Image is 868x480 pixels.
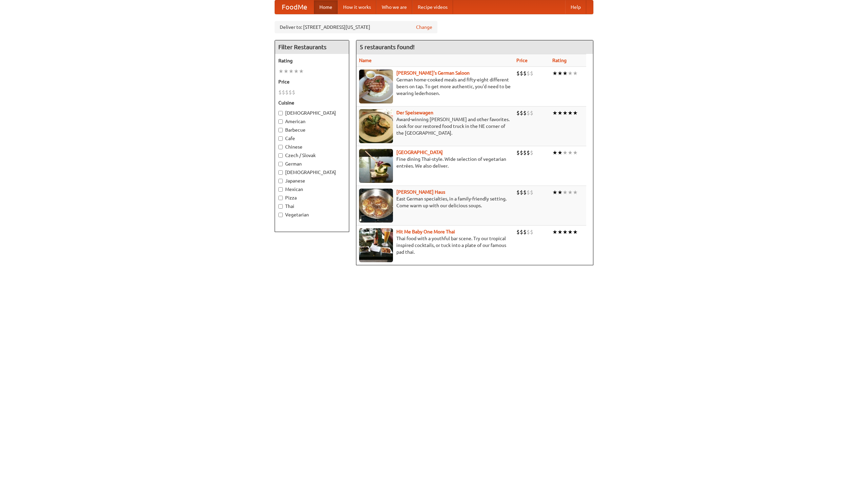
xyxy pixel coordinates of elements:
li: ★ [552,149,557,156]
li: ★ [557,109,563,117]
li: ★ [568,70,573,77]
h4: Filter Restaurants [275,40,349,54]
input: Japanese [278,179,283,183]
h5: Price [278,78,346,85]
li: $ [516,228,520,236]
li: $ [530,70,533,77]
li: $ [520,70,523,77]
input: Mexican [278,187,283,192]
input: Vegetarian [278,213,283,217]
li: ★ [568,149,573,156]
li: $ [527,109,530,117]
li: ★ [563,228,568,236]
a: [PERSON_NAME]'s German Saloon [396,70,470,76]
h5: Rating [278,57,346,64]
li: $ [527,70,530,77]
a: Name [359,58,372,63]
p: German home-cooked meals and fifty-eight different beers on tap. To get more authentic, you'd nee... [359,76,511,97]
a: Recipe videos [412,0,453,14]
p: Award-winning [PERSON_NAME] and other favorites. Look for our restored food truck in the NE corne... [359,116,511,136]
li: $ [530,149,533,156]
li: $ [520,149,523,156]
li: ★ [283,68,289,75]
label: [DEMOGRAPHIC_DATA] [278,169,346,176]
li: ★ [573,228,578,236]
a: Hit Me Baby One More Thai [396,229,455,234]
label: German [278,160,346,167]
input: [DEMOGRAPHIC_DATA] [278,170,283,175]
label: Thai [278,203,346,210]
li: $ [520,109,523,117]
li: ★ [552,109,557,117]
li: $ [527,228,530,236]
label: Cafe [278,135,346,142]
li: $ [278,89,282,96]
li: ★ [557,228,563,236]
li: ★ [568,189,573,196]
a: Who we are [376,0,412,14]
li: $ [527,149,530,156]
li: $ [523,149,527,156]
img: babythai.jpg [359,228,393,262]
label: Japanese [278,177,346,184]
a: Der Speisewagen [396,110,433,115]
li: ★ [573,70,578,77]
img: kohlhaus.jpg [359,189,393,223]
li: ★ [563,149,568,156]
li: $ [523,228,527,236]
a: Price [516,58,528,63]
li: ★ [573,149,578,156]
li: $ [530,109,533,117]
div: Deliver to: [STREET_ADDRESS][US_STATE] [275,21,437,33]
label: Pizza [278,194,346,201]
label: Barbecue [278,127,346,133]
li: ★ [573,189,578,196]
li: $ [289,89,292,96]
li: $ [530,189,533,196]
li: ★ [568,109,573,117]
label: Chinese [278,143,346,150]
label: Czech / Slovak [278,152,346,159]
p: Thai food with a youthful bar scene. Try our tropical inspired cocktails, or tuck into a plate of... [359,235,511,255]
li: ★ [552,228,557,236]
li: $ [523,70,527,77]
input: Chinese [278,145,283,149]
li: ★ [568,228,573,236]
a: [GEOGRAPHIC_DATA] [396,150,443,155]
li: $ [292,89,295,96]
li: $ [516,109,520,117]
input: German [278,162,283,166]
li: ★ [552,70,557,77]
a: Home [314,0,338,14]
label: Vegetarian [278,211,346,218]
input: Pizza [278,196,283,200]
label: American [278,118,346,125]
a: Rating [552,58,567,63]
a: Change [416,24,432,31]
h5: Cuisine [278,99,346,106]
label: Mexican [278,186,346,193]
li: $ [282,89,285,96]
input: Thai [278,204,283,209]
li: ★ [557,189,563,196]
li: $ [520,228,523,236]
li: $ [516,149,520,156]
ng-pluralize: 5 restaurants found! [360,44,415,50]
li: $ [285,89,289,96]
li: ★ [557,70,563,77]
p: Fine dining Thai-style. Wide selection of vegetarian entrées. We also deliver. [359,156,511,169]
p: East German specialties, in a family-friendly setting. Come warm up with our delicious soups. [359,195,511,209]
img: esthers.jpg [359,70,393,103]
input: Cafe [278,136,283,141]
a: [PERSON_NAME] Haus [396,189,445,195]
a: Help [565,0,586,14]
li: $ [530,228,533,236]
input: American [278,119,283,124]
li: ★ [573,109,578,117]
li: ★ [289,68,294,75]
li: ★ [557,149,563,156]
